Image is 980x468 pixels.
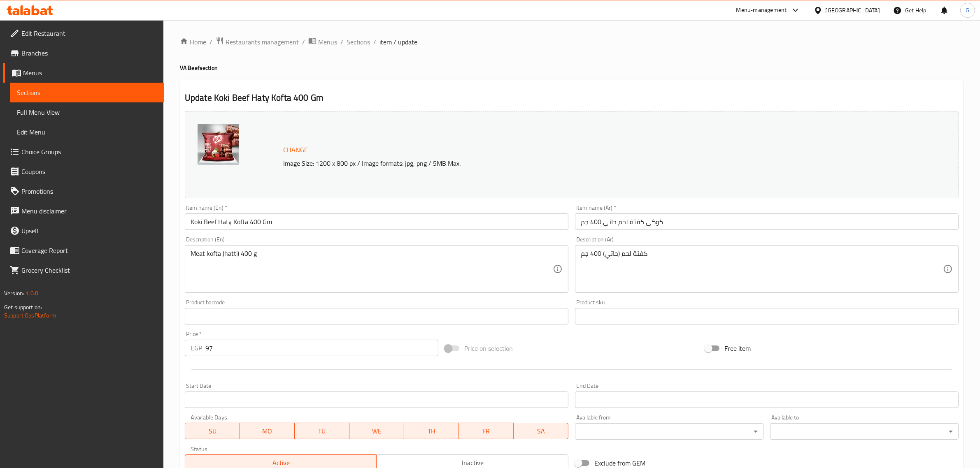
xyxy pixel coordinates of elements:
span: Edit Menu [17,127,157,137]
span: G [966,6,969,15]
textarea: كفتة لحم (حاتي) 400 جم [581,250,943,289]
a: Upsell [3,221,164,241]
span: Free item [724,343,751,353]
textarea: Meat kofta (hatti) 400 g [191,250,553,289]
h4: VA Beef section [180,64,964,72]
span: Choice Groups [21,147,157,157]
p: EGP [191,343,202,353]
button: MO [240,423,295,439]
li: / [340,37,343,47]
div: Menu-management [736,5,787,15]
button: WE [349,423,404,439]
a: Restaurants management [216,37,299,47]
h2: Update Koki Beef Haty Kofta 400 Gm [185,92,959,104]
span: Full Menu View [17,107,157,117]
a: Edit Menu [10,122,164,142]
a: Sections [347,37,370,47]
li: / [210,37,212,47]
li: / [373,37,376,47]
span: WE [353,425,401,437]
span: Upsell [21,226,157,236]
span: TU [298,425,346,437]
button: SA [514,423,568,439]
span: Restaurants management [226,37,299,47]
input: Enter name Ar [575,213,959,230]
span: FR [462,425,510,437]
li: / [302,37,305,47]
span: Menus [23,68,157,78]
img: %D9%83%D9%88%D9%83%D9%8A_%D9%83%D9%81%D8%AA%D8%A9_%D9%84%D8%AD%D9%85_%D8%AD%D8%A7%D8%AA%D9%8A_400... [198,124,239,165]
span: Coverage Report [21,246,157,255]
div: ​ [770,423,959,440]
a: Support.OpsPlatform [4,310,56,321]
a: Choice Groups [3,142,164,162]
a: Edit Restaurant [3,23,164,43]
a: Grocery Checklist [3,260,164,280]
button: TU [295,423,349,439]
span: Version: [4,288,24,299]
a: Branches [3,43,164,63]
span: item / update [379,37,417,47]
span: Get support on: [4,302,42,313]
span: Price on selection [464,343,513,353]
span: MO [243,425,291,437]
span: SU [189,425,237,437]
a: Home [180,37,206,47]
input: Enter name En [185,213,568,230]
a: Full Menu View [10,102,164,122]
div: [GEOGRAPHIC_DATA] [826,6,880,15]
span: 1.0.0 [26,288,38,299]
p: Image Size: 1200 x 800 px / Image formats: jpg, png / 5MB Max. [280,158,841,168]
a: Promotions [3,181,164,201]
button: FR [459,423,514,439]
nav: breadcrumb [180,37,964,47]
a: Menus [308,37,337,47]
input: Please enter product sku [575,308,959,324]
span: Change [283,144,308,156]
button: TH [404,423,459,439]
span: Exclude from GEM [594,458,645,468]
a: Coverage Report [3,241,164,260]
button: Change [280,141,311,158]
span: Menus [318,37,337,47]
span: TH [407,425,456,437]
button: SU [185,423,240,439]
span: Coupons [21,167,157,176]
input: Please enter price [205,340,438,356]
span: Sections [17,88,157,97]
a: Menu disclaimer [3,201,164,221]
span: Promotions [21,186,157,196]
div: ​ [575,423,764,440]
span: Menu disclaimer [21,206,157,216]
input: Please enter product barcode [185,308,568,324]
a: Menus [3,63,164,83]
span: SA [517,425,565,437]
span: Branches [21,48,157,58]
a: Coupons [3,162,164,181]
span: Grocery Checklist [21,265,157,275]
a: Sections [10,83,164,102]
span: Edit Restaurant [21,28,157,38]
